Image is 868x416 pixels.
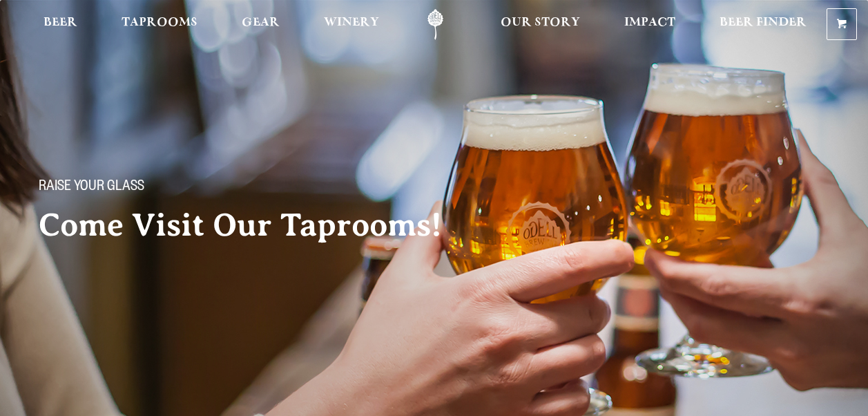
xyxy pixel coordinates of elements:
[720,17,807,28] span: Beer Finder
[324,17,379,28] span: Winery
[492,9,589,40] a: Our Story
[409,9,461,40] a: Odell Home
[122,17,197,28] span: Taprooms
[711,9,816,40] a: Beer Finder
[501,17,580,28] span: Our Story
[624,17,675,28] span: Impact
[35,9,86,40] a: Beer
[242,17,280,28] span: Gear
[39,208,470,243] h2: Come Visit Our Taprooms!
[113,9,206,40] a: Taprooms
[39,179,144,197] span: Raise your glass
[315,9,388,40] a: Winery
[615,9,684,40] a: Impact
[44,17,77,28] span: Beer
[233,9,289,40] a: Gear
